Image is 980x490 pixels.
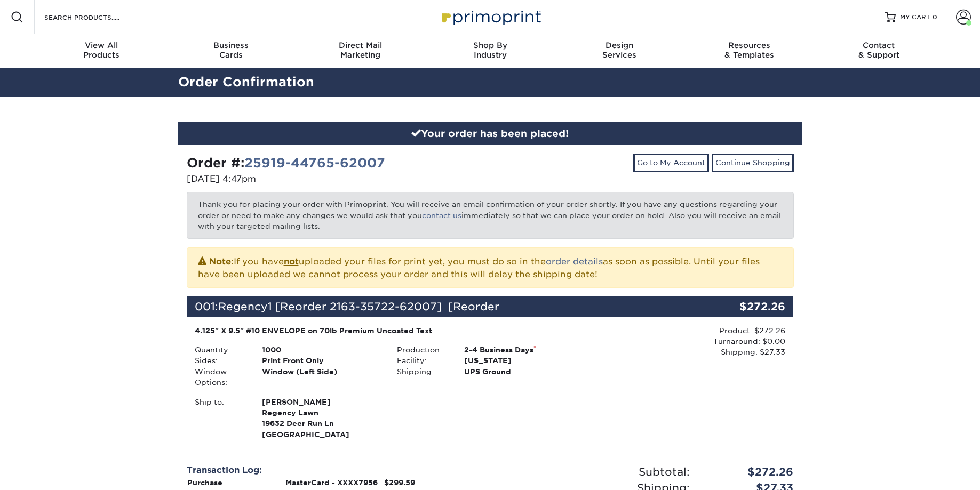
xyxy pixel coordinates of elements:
span: Regency1 [Reorder 2163-35722-62007] [Reorder [218,300,499,313]
span: 19632 Deer Run Ln [262,418,381,429]
strong: $299.59 [384,478,415,487]
a: order details [546,256,603,267]
div: Products [37,41,166,60]
strong: MasterCard - XXXX7956 [285,478,378,487]
b: not [284,256,299,267]
p: If you have uploaded your files for print yet, you must do so in the as soon as possible. Until y... [198,254,783,281]
a: Go to My Account [633,154,709,172]
strong: Note: [209,256,234,267]
a: Continue Shopping [712,154,794,172]
div: Sides: [187,355,254,366]
div: 1000 [254,344,389,355]
a: Resources& Templates [684,34,814,68]
span: Contact [814,41,944,50]
span: MY CART [900,13,930,22]
div: Services [555,41,684,60]
p: Thank you for placing your order with Primoprint. You will receive an email confirmation of your ... [187,192,794,238]
a: View AllProducts [37,34,166,68]
div: Subtotal: [490,464,698,480]
span: Direct Mail [296,41,425,50]
strong: [GEOGRAPHIC_DATA] [262,397,381,439]
a: Direct MailMarketing [296,34,425,68]
a: BusinessCards [166,34,296,68]
div: Production: [389,344,456,355]
div: Window (Left Side) [254,366,389,388]
div: Ship to: [187,397,254,440]
span: Design [555,41,684,50]
div: & Templates [684,41,814,60]
div: Print Front Only [254,355,389,366]
div: [US_STATE] [456,355,591,366]
span: [PERSON_NAME] [262,397,381,407]
div: Window Options: [187,366,254,388]
div: 001: [187,296,692,317]
div: Transaction Log: [187,464,482,477]
a: contact us [422,211,461,220]
div: Product: $272.26 Turnaround: $0.00 Shipping: $27.33 [591,325,785,358]
div: UPS Ground [456,366,591,377]
div: 4.125" X 9.5" #10 ENVELOPE on 70lb Premium Uncoated Text [195,325,584,336]
div: & Support [814,41,944,60]
div: $272.26 [698,464,802,480]
div: Quantity: [187,344,254,355]
div: 2-4 Business Days [456,344,591,355]
a: Shop ByIndustry [425,34,555,68]
input: SEARCH PRODUCTS..... [43,11,147,23]
a: Contact& Support [814,34,944,68]
span: Shop By [425,41,555,50]
img: Primoprint [437,5,544,28]
span: Regency Lawn [262,407,381,418]
div: Cards [166,41,296,60]
strong: Purchase [187,478,222,487]
span: View All [37,41,166,50]
a: DesignServices [555,34,684,68]
h2: Order Confirmation [170,73,810,92]
span: 0 [933,13,937,21]
strong: Order #: [187,155,385,171]
div: Facility: [389,355,456,366]
span: Business [166,41,296,50]
a: 25919-44765-62007 [244,155,385,171]
div: Marketing [296,41,425,60]
div: Shipping: [389,366,456,377]
p: [DATE] 4:47pm [187,173,482,186]
div: Industry [425,41,555,60]
div: Your order has been placed! [178,122,802,146]
div: $272.26 [692,296,794,317]
span: Resources [684,41,814,50]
